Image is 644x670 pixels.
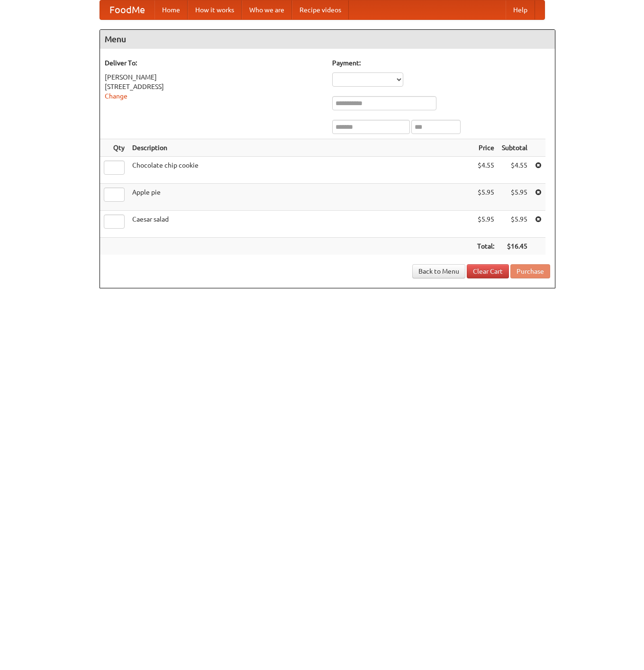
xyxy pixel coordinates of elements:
[510,264,550,278] button: Purchase
[498,157,531,184] td: $4.55
[154,0,188,19] a: Home
[100,139,128,157] th: Qty
[498,184,531,211] td: $5.95
[128,184,473,211] td: Apple pie
[473,211,498,238] td: $5.95
[473,139,498,157] th: Price
[105,92,127,100] a: Change
[128,157,473,184] td: Chocolate chip cookie
[412,264,465,278] a: Back to Menu
[467,264,509,278] a: Clear Cart
[100,30,555,49] h4: Menu
[292,0,349,19] a: Recipe videos
[473,238,498,255] th: Total:
[332,58,550,68] h5: Payment:
[100,0,154,19] a: FoodMe
[473,157,498,184] td: $4.55
[498,139,531,157] th: Subtotal
[506,0,535,19] a: Help
[105,72,323,82] div: [PERSON_NAME]
[105,58,323,68] h5: Deliver To:
[473,184,498,211] td: $5.95
[242,0,292,19] a: Who we are
[128,139,473,157] th: Description
[105,82,323,91] div: [STREET_ADDRESS]
[128,211,473,238] td: Caesar salad
[498,238,531,255] th: $16.45
[498,211,531,238] td: $5.95
[188,0,242,19] a: How it works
